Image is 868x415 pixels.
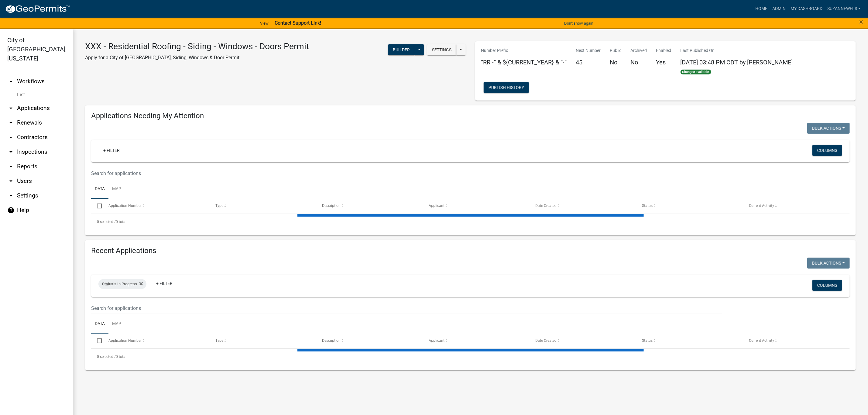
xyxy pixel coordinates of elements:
[109,338,142,343] span: Application Number
[530,334,636,348] datatable-header-cell: Date Created
[423,199,530,213] datatable-header-cell: Applicant
[753,3,770,15] a: Home
[576,47,601,54] p: Next Number
[812,280,842,291] button: Columns
[681,47,793,54] p: Last Published On
[429,338,444,343] span: Applicant
[388,44,415,55] button: Builder
[102,282,113,286] span: Status
[7,105,15,112] i: arrow_drop_down
[481,59,567,66] h5: “RR -” & ${CURRENT_YEAR} & “-”
[576,59,601,66] h5: 45
[825,3,863,15] a: SuzanneWels
[91,302,722,314] input: Search for applications
[743,199,850,213] datatable-header-cell: Current Activity
[536,204,557,208] span: Date Created
[743,334,850,348] datatable-header-cell: Current Activity
[322,338,341,343] span: Description
[91,199,103,213] datatable-header-cell: Select
[91,246,850,255] h4: Recent Applications
[215,338,223,343] span: Type
[642,338,653,343] span: Status
[427,44,456,55] button: Settings
[610,47,622,54] p: Public
[103,334,209,348] datatable-header-cell: Application Number
[481,47,567,54] p: Number Prefix
[85,41,309,52] h3: XXX - Residential Roofing - Siding - Windows - Doors Permit
[7,192,15,199] i: arrow_drop_down
[610,59,622,66] h5: No
[91,167,722,180] input: Search for applications
[7,163,15,170] i: arrow_drop_down
[681,59,793,66] span: [DATE] 03:48 PM CDT by [PERSON_NAME]
[109,204,142,208] span: Application Number
[484,82,529,93] button: Publish History
[97,220,116,224] span: 0 selected /
[656,59,671,66] h5: Yes
[631,47,647,54] p: Archived
[7,177,15,185] i: arrow_drop_down
[91,314,108,334] a: Data
[215,204,223,208] span: Type
[151,278,177,289] a: + Filter
[636,199,743,213] datatable-header-cell: Status
[859,18,863,26] button: Close
[316,334,423,348] datatable-header-cell: Description
[7,119,15,126] i: arrow_drop_down
[103,199,209,213] datatable-header-cell: Application Number
[91,111,850,120] h4: Applications Needing My Attention
[108,314,125,334] a: Map
[770,3,788,15] a: Admin
[108,180,125,199] a: Map
[681,70,712,74] span: Changes available
[429,204,444,208] span: Applicant
[530,199,636,213] datatable-header-cell: Date Created
[807,258,850,269] button: Bulk Actions
[536,338,557,343] span: Date Created
[484,85,529,90] wm-modal-confirm: Workflow Publish History
[316,199,423,213] datatable-header-cell: Description
[642,204,653,208] span: Status
[562,18,596,28] button: Don't show again
[859,18,863,26] span: ×
[749,338,774,343] span: Current Activity
[656,47,671,54] p: Enabled
[91,334,103,348] datatable-header-cell: Select
[210,334,316,348] datatable-header-cell: Type
[210,199,316,213] datatable-header-cell: Type
[7,78,15,85] i: arrow_drop_up
[91,349,850,364] div: 0 total
[258,18,271,28] a: View
[98,145,125,156] a: + Filter
[91,214,850,229] div: 0 total
[636,334,743,348] datatable-header-cell: Status
[98,279,146,289] div: is In Progress
[788,3,825,15] a: My Dashboard
[275,20,321,26] strong: Contact Support Link!
[807,123,850,134] button: Bulk Actions
[812,145,842,156] button: Columns
[322,204,341,208] span: Description
[85,54,309,61] p: Apply for a City of [GEOGRAPHIC_DATA], Siding, Windows & Door Permit
[423,334,530,348] datatable-header-cell: Applicant
[631,59,647,66] h5: No
[97,355,116,359] span: 0 selected /
[7,207,15,214] i: help
[7,134,15,141] i: arrow_drop_down
[7,148,15,156] i: arrow_drop_down
[749,204,774,208] span: Current Activity
[91,180,108,199] a: Data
